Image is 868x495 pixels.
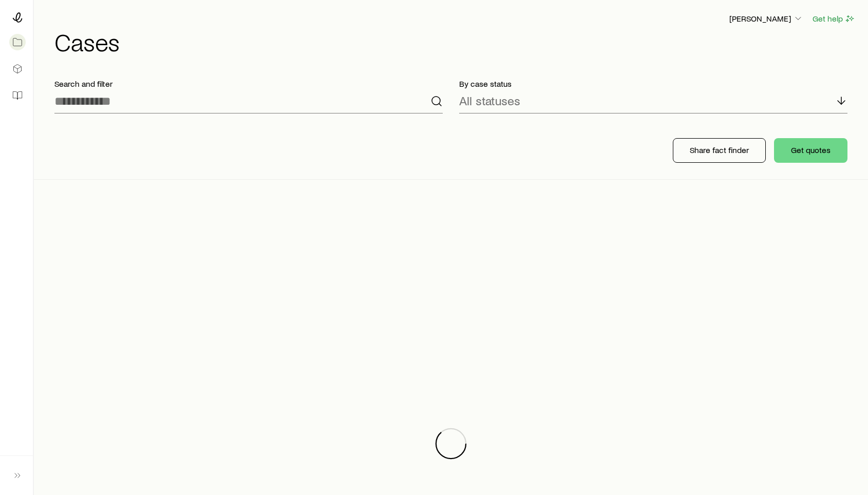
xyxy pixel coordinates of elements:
button: Share fact finder [673,138,766,163]
p: Search and filter [54,79,443,89]
p: Share fact finder [690,145,749,155]
button: Get quotes [774,138,847,163]
p: All statuses [459,93,520,108]
p: [PERSON_NAME] [729,13,803,24]
h1: Cases [54,29,856,54]
button: Get help [812,13,856,25]
p: By case status [459,79,847,89]
button: [PERSON_NAME] [729,13,804,25]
